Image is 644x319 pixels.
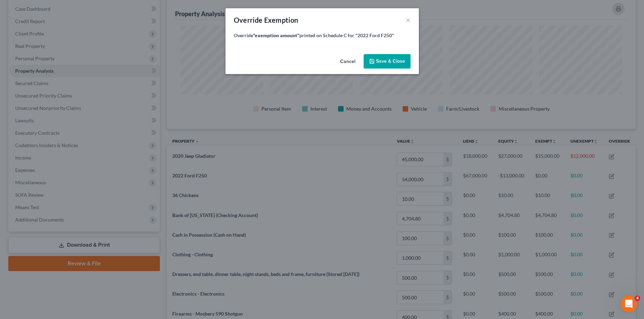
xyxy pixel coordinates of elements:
span: Save & Close [376,58,405,64]
button: Save & Close [364,54,411,69]
div: Override Exemption [234,15,298,25]
button: Cancel [335,55,361,69]
label: Override printed on Schedule C for "2022 Ford F250" [234,32,394,39]
strong: "exemption amount" [253,32,299,38]
span: 4 [635,296,640,301]
iframe: Intercom live chat [621,296,637,312]
button: × [406,16,411,24]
